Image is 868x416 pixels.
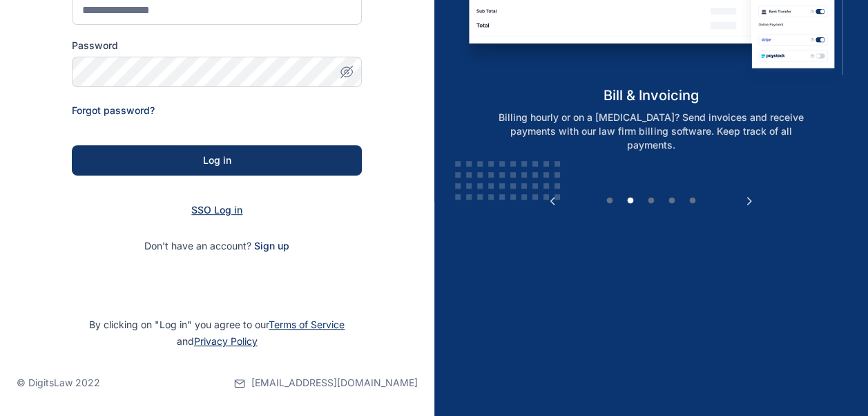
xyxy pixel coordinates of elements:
[665,194,679,208] button: 4
[546,194,559,208] button: Previous
[686,194,700,208] button: 5
[72,104,155,116] a: Forgot password?
[17,316,418,350] p: By clicking on "Log in" you agree to our
[72,239,362,253] p: Don't have an account?
[251,376,418,390] span: [EMAIL_ADDRESS][DOMAIN_NAME]
[72,145,362,176] button: Log in
[624,194,637,208] button: 2
[17,376,100,390] p: © DigitsLaw 2022
[194,335,258,347] a: Privacy Policy
[234,350,418,416] a: [EMAIL_ADDRESS][DOMAIN_NAME]
[72,39,362,53] label: Password
[742,194,756,208] button: Next
[644,194,658,208] button: 3
[474,111,828,152] p: Billing hourly or on a [MEDICAL_DATA]? Send invoices and receive payments with our law firm billi...
[254,239,289,253] span: Sign up
[603,194,617,208] button: 1
[459,86,842,105] h5: bill & invoicing
[191,204,242,216] a: SSO Log in
[177,335,258,347] span: and
[254,240,289,252] a: Sign up
[269,319,345,330] a: Terms of Service
[94,153,340,167] div: Log in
